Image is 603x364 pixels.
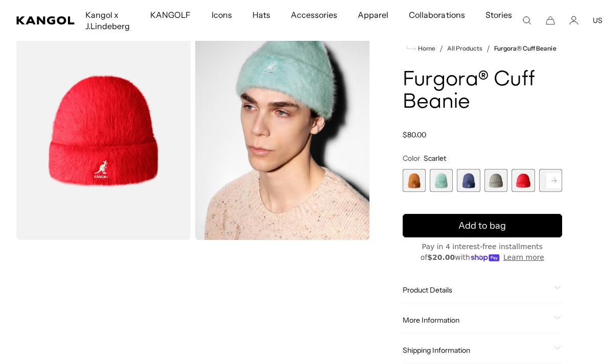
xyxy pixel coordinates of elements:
a: Furgora® Cuff Beanie [494,45,556,52]
label: Scarlet [512,169,535,192]
label: Rustic Caramel [403,169,426,192]
a: Home [407,44,435,53]
div: 3 of 7 [457,169,480,192]
a: All Products [447,45,482,52]
a: Account [569,16,578,25]
h1: Furgora® Cuff Beanie [403,69,563,114]
button: Cart [546,16,555,25]
span: Add to bag [458,219,506,233]
product-gallery: Gallery Viewer [16,22,370,240]
a: Kangol [16,16,75,25]
div: 5 of 7 [512,169,535,192]
span: $80.00 [403,130,426,139]
span: More Information [403,316,550,325]
label: Ivory [539,169,562,192]
summary: Search here [522,16,531,25]
label: Aquatic [430,169,453,192]
li: / [482,42,490,55]
div: 1 of 7 [403,169,426,192]
span: Home [416,45,435,52]
span: Product Details [403,285,550,295]
li: / [435,42,443,55]
img: color-scarlet [16,22,191,240]
span: Scarlet [424,154,446,163]
label: Hazy Indigo [457,169,480,192]
div: 2 of 7 [430,169,453,192]
span: Shipping Information [403,346,550,355]
img: aquatic [195,22,370,240]
span: Color [403,154,420,163]
div: 6 of 7 [539,169,562,192]
label: Warm Grey [484,169,507,192]
nav: breadcrumbs [403,42,563,55]
button: Add to bag [403,214,563,237]
div: 4 of 7 [484,169,507,192]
